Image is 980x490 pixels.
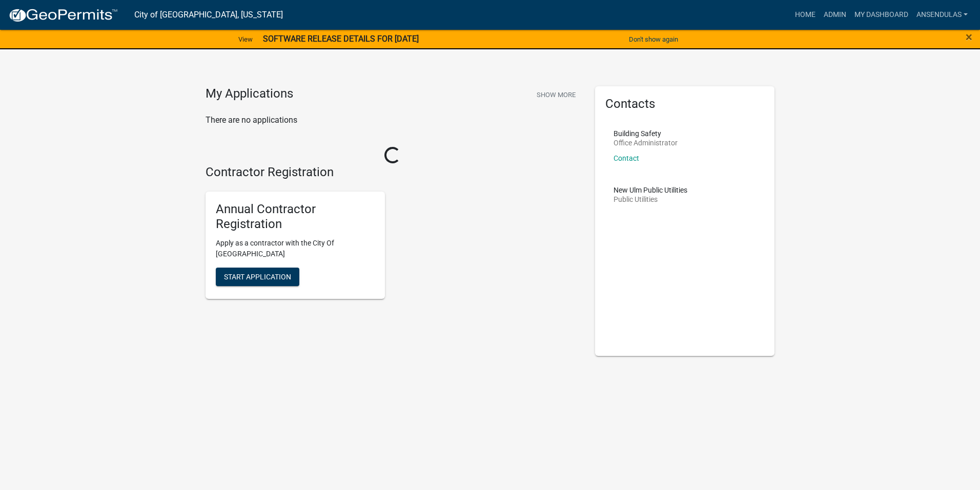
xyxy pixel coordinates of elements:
[850,5,912,25] a: My Dashboard
[614,139,678,146] p: Office Administrator
[224,272,291,280] span: Start Application
[625,31,682,48] button: Don't show again
[791,5,820,25] a: Home
[614,196,687,203] p: Public Utilities
[614,186,687,194] p: New Ulm Public Utilities
[234,31,257,48] a: View
[263,34,419,44] strong: SOFTWARE RELEASE DETAILS FOR [DATE]
[533,86,580,103] button: Show More
[966,31,972,43] button: Close
[912,5,972,25] a: ansendulas
[206,114,580,126] p: There are no applications
[216,238,375,259] p: Apply as a contractor with the City Of [GEOGRAPHIC_DATA]
[605,97,764,111] h5: Contacts
[614,130,678,137] p: Building Safety
[820,5,850,25] a: Admin
[206,86,293,102] h4: My Applications
[216,202,375,232] h5: Annual Contractor Registration
[134,6,283,24] a: City of [GEOGRAPHIC_DATA], [US_STATE]
[614,154,639,162] a: Contact
[206,165,580,180] h4: Contractor Registration
[216,268,299,286] button: Start Application
[966,30,972,44] span: ×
